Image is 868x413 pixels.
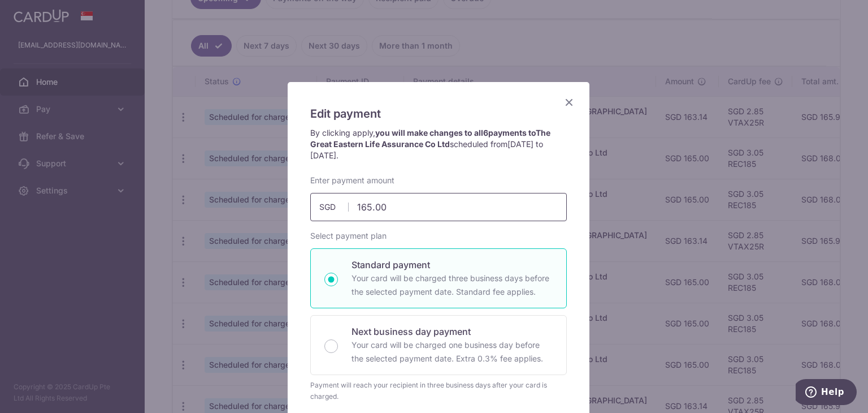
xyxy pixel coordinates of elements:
[351,338,553,365] p: Your card will be charged one business day before the selected payment date. Extra 0.3% fee applies.
[562,96,576,109] button: Close
[351,272,553,299] p: Your card will be charged three business days before the selected payment date. Standard fee appl...
[310,380,567,402] div: Payment will reach your recipient in three business days after your card is charged.
[310,105,567,123] h5: Edit payment
[483,128,488,137] span: 6
[310,127,567,161] p: By clicking apply, scheduled from .
[319,201,349,213] span: SGD
[351,258,553,272] p: Standard payment
[310,230,387,242] label: Select payment plan
[796,379,857,407] iframe: Opens a widget where you can find more information
[310,128,550,149] strong: you will make changes to all payments to
[310,175,394,186] label: Enter payment amount
[310,193,567,221] input: 0.00
[351,325,553,338] p: Next business day payment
